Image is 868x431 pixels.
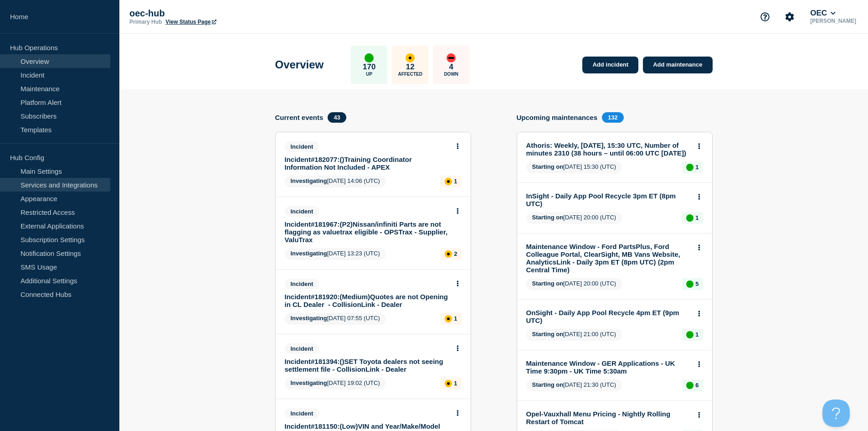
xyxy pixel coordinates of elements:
iframe: Help Scout Beacon - Open [822,400,850,427]
a: Maintenance Window - Ford PartsPlus, Ford Colleague Portal, ClearSight, MB Vans Website, Analytic... [526,243,691,274]
a: Add incident [582,57,638,73]
a: Maintenance Window - GER Applications - UK Time 9:30pm - UK Time 5:30am [526,359,691,375]
span: [DATE] 07:55 (UTC) [285,313,386,325]
p: 1 [454,178,457,185]
p: 1 [695,164,699,171]
p: 2 [454,250,457,257]
span: Investigating [291,315,327,322]
button: Account settings [780,7,799,26]
span: [DATE] 14:06 (UTC) [285,176,386,187]
span: [DATE] 15:30 (UTC) [526,161,622,173]
span: Starting on [532,331,564,338]
span: Incident [285,206,319,217]
div: up [686,280,693,288]
h1: Overview [275,58,324,71]
span: 132 [602,112,624,123]
p: 5 [695,280,699,287]
a: View Status Page [165,19,216,25]
span: Starting on [532,381,564,388]
p: 1 [454,380,457,387]
div: affected [445,380,452,387]
p: 12 [406,62,415,72]
div: up [686,382,693,389]
span: [DATE] 20:00 (UTC) [526,212,622,224]
span: Incident [285,279,319,289]
p: oec-hub [129,8,312,19]
span: [DATE] 21:00 (UTC) [526,329,622,341]
a: Athoris: Weekly, [DATE], 15:30 UTC, Number of minutes 2310 (38 hours – until 06:00 UTC [DATE]) [526,141,691,157]
p: 6 [695,382,699,389]
a: Add maintenance [643,57,712,73]
a: OnSight - Daily App Pool Recycle 4pm ET (9pm UTC) [526,309,691,324]
div: up [686,331,693,338]
button: Support [755,7,775,26]
span: Incident [285,141,319,152]
p: 1 [695,331,699,338]
p: Up [366,72,372,77]
a: Opel-Vauxhall Menu Pricing - Nightly Rolling Restart of Tomcat [526,410,691,426]
div: affected [445,178,452,185]
span: Starting on [532,280,564,287]
span: Investigating [291,177,327,184]
div: up [686,214,693,222]
p: 170 [363,62,375,72]
button: OEC [808,9,837,18]
span: Investigating [291,379,327,386]
div: up [686,164,693,171]
span: Starting on [532,163,564,170]
a: Incident#181967:(P2)Nissan/infiniti Parts are not flagging as valuetrax eligible - OPSTrax - Supp... [285,220,449,244]
span: Starting on [532,214,564,221]
p: 4 [449,62,453,72]
h4: Current events [275,114,324,121]
div: affected [445,315,452,322]
span: [DATE] 19:02 (UTC) [285,378,386,389]
div: affected [445,250,452,258]
a: Incident#182077:()Training Coordinator Information Not Included - APEX [285,156,449,171]
span: Investigating [291,250,327,257]
p: 1 [454,315,457,322]
p: Down [444,72,458,77]
div: down [447,53,456,62]
a: Incident#181394:()SET Toyota dealers not seeing settlement file - CollisionLink - Dealer [285,358,449,373]
span: [DATE] 21:30 (UTC) [526,379,622,391]
span: [DATE] 20:00 (UTC) [526,278,622,290]
div: up [365,53,374,62]
span: [DATE] 13:23 (UTC) [285,248,386,260]
p: Affected [398,72,422,77]
a: Incident#181920:(Medium)Quotes are not Opening in CL Dealer - CollisionLink - Dealer [285,293,449,308]
div: affected [406,53,415,62]
span: Incident [285,343,319,354]
a: InSight - Daily App Pool Recycle 3pm ET (8pm UTC) [526,192,691,208]
span: Incident [285,408,319,419]
span: 43 [328,112,346,123]
p: 1 [695,214,699,221]
p: [PERSON_NAME] [808,18,858,24]
p: Primary Hub [129,19,162,25]
h4: Upcoming maintenances [517,114,598,121]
